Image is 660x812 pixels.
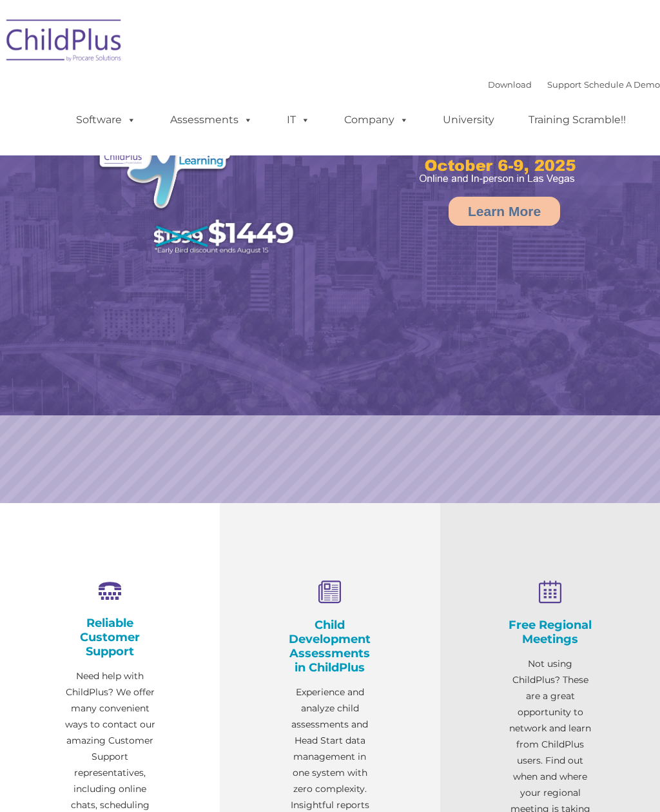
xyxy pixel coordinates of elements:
[449,197,560,226] a: Learn More
[488,79,660,90] font: |
[331,107,422,133] a: Company
[157,107,266,133] a: Assessments
[63,107,149,133] a: Software
[505,618,596,646] h4: Free Regional Meetings
[488,79,532,90] a: Download
[547,79,581,90] a: Support
[516,107,639,133] a: Training Scramble!!
[284,618,375,675] h4: Child Development Assessments in ChildPlus
[584,79,660,90] a: Schedule A Demo
[64,616,155,659] h4: Reliable Customer Support
[274,107,323,133] a: IT
[430,107,507,133] a: University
